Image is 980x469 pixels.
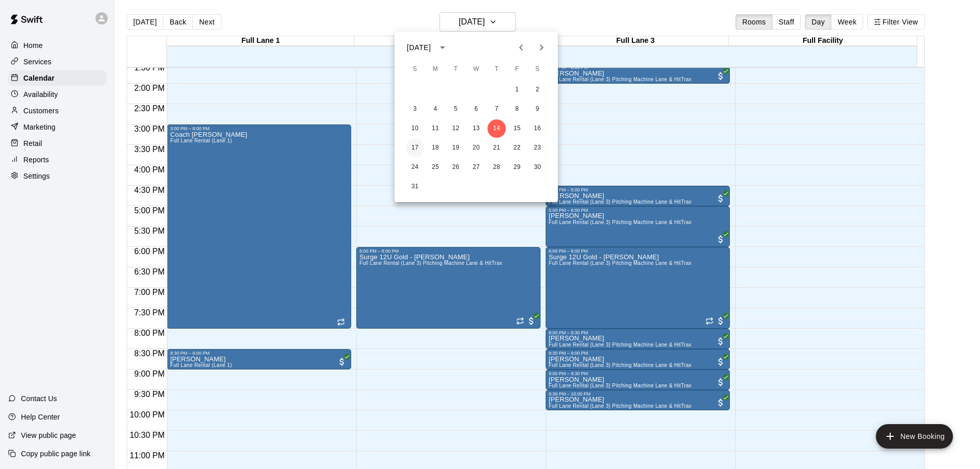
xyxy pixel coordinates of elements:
button: 7 [487,100,506,118]
button: 16 [528,119,547,138]
span: Sunday [406,59,424,80]
button: 11 [426,119,445,138]
button: 15 [508,119,526,138]
button: 4 [426,100,445,118]
button: 24 [406,158,424,177]
button: 23 [528,139,547,157]
button: 30 [528,158,547,177]
button: 13 [467,119,485,138]
button: 14 [487,119,506,138]
button: 21 [487,139,506,157]
button: 12 [447,119,465,138]
button: 25 [426,158,445,177]
button: calendar view is open, switch to year view [434,39,451,56]
button: 2 [528,81,547,99]
button: 28 [487,158,506,177]
button: 29 [508,158,526,177]
button: 26 [447,158,465,177]
button: 31 [406,178,424,196]
button: 9 [528,100,547,118]
span: Tuesday [447,59,465,80]
button: 10 [406,119,424,138]
button: 6 [467,100,485,118]
button: 1 [508,81,526,99]
span: Monday [426,59,445,80]
span: Wednesday [467,59,485,80]
span: Saturday [528,59,547,80]
button: 17 [406,139,424,157]
button: 22 [508,139,526,157]
button: 3 [406,100,424,118]
button: 18 [426,139,445,157]
button: 8 [508,100,526,118]
span: Friday [508,59,526,80]
button: 27 [467,158,485,177]
button: 19 [447,139,465,157]
button: 5 [447,100,465,118]
span: Thursday [487,59,506,80]
div: [DATE] [407,42,431,53]
button: Next month [531,37,552,58]
button: 20 [467,139,485,157]
button: Previous month [511,37,531,58]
